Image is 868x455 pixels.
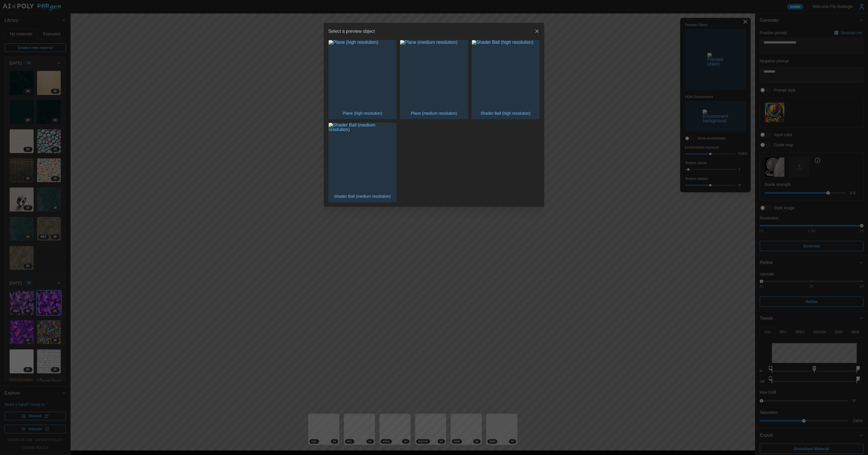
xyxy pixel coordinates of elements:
p: Plane (medium resolution) [408,108,460,119]
p: Plane (high resolution) [340,108,385,119]
button: Shader Ball (high resolution)Shader Ball (high resolution) [472,40,540,119]
img: Plane (high resolution) [329,40,396,108]
h2: Select a preview object [328,29,375,34]
button: Plane (medium resolution)Plane (medium resolution) [400,40,468,119]
button: Shader Ball (medium resolution)Shader Ball (medium resolution) [328,123,396,202]
p: Shader Ball (high resolution) [478,108,533,119]
img: Shader Ball (medium resolution) [329,123,396,190]
img: Plane (medium resolution) [400,40,468,108]
img: Shader Ball (high resolution) [472,40,539,108]
button: Plane (high resolution)Plane (high resolution) [328,40,396,119]
p: Shader Ball (medium resolution) [331,191,394,202]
